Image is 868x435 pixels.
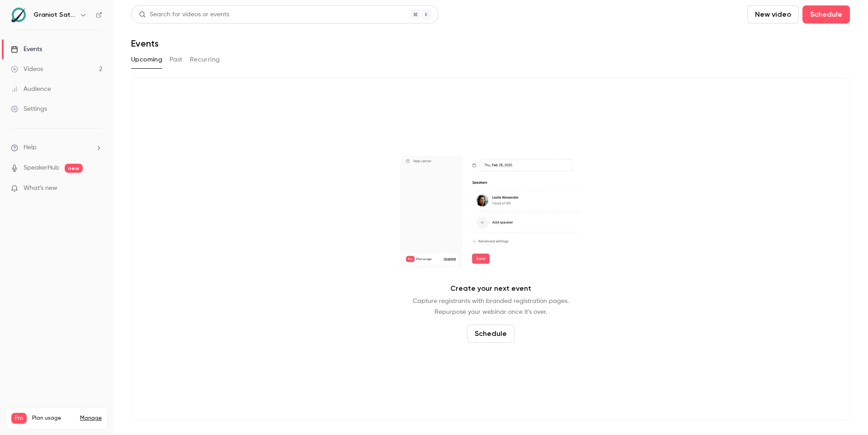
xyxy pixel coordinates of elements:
[450,283,531,294] p: Create your next event
[24,184,57,193] span: What's new
[80,415,102,422] a: Manage
[11,85,51,94] div: Audience
[11,413,27,424] span: Pro
[467,325,514,343] button: Schedule
[131,52,162,67] button: Upcoming
[11,65,43,74] div: Videos
[33,10,76,19] h6: Graniot Satellite Technologies SL
[170,52,183,67] button: Past
[11,143,102,152] li: help-dropdown-opener
[24,143,37,152] span: Help
[190,52,220,67] button: Recurring
[32,415,75,422] span: Plan usage
[131,38,159,49] h1: Events
[802,5,850,24] button: Schedule
[65,164,83,173] span: new
[139,10,229,19] div: Search for videos or events
[747,5,799,24] button: New video
[413,296,569,317] p: Capture registrants with branded registration pages. Repurpose your webinar once it's over.
[11,104,47,113] div: Settings
[91,184,102,193] iframe: Noticeable Trigger
[11,8,26,22] img: Graniot Satellite Technologies SL
[11,45,42,54] div: Events
[24,163,59,173] a: SpeakerHub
